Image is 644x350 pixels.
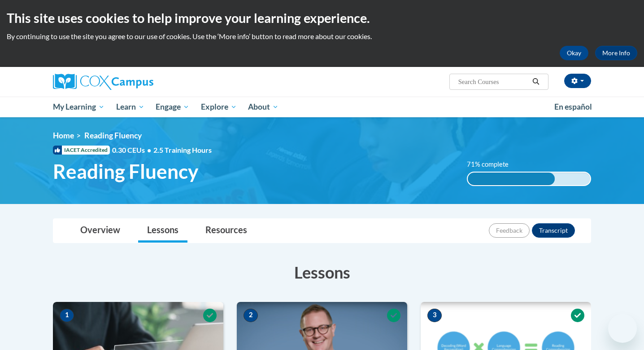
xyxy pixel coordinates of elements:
span: Explore [201,102,237,112]
span: Reading Fluency [53,159,198,183]
a: Resources [196,219,256,243]
span: Reading Fluency [84,131,142,140]
span: About [248,102,278,112]
h2: This site uses cookies to help improve your learning experience. [7,9,637,27]
a: Home [53,131,74,140]
div: 71% complete [468,173,555,185]
span: 3 [427,309,442,322]
h3: Lessons [53,261,591,284]
div: Main menu [39,97,605,117]
button: Transcript [532,223,575,238]
span: Learn [116,102,144,112]
a: Explore [195,97,243,117]
button: Search [529,76,543,87]
span: 2 [244,309,258,322]
span: 0.30 CEUs [112,145,153,155]
a: More Info [595,46,637,60]
span: 1 [60,309,74,322]
input: Search Courses [457,76,529,87]
span: My Learning [53,102,104,112]
a: Lessons [138,219,187,243]
a: My Learning [47,97,110,117]
p: By continuing to use the site you agree to our use of cookies. Use the ‘More info’ button to read... [7,31,637,41]
span: En español [554,102,592,111]
label: 71% complete [467,159,518,169]
span: 2.5 Training Hours [153,146,212,154]
a: Engage [150,97,195,117]
span: IACET Accredited [53,146,110,155]
a: En español [548,97,598,116]
a: Cox Campus [53,74,223,90]
a: Learn [110,97,150,117]
iframe: Button to launch messaging window [608,314,637,343]
a: Overview [71,219,129,243]
span: Engage [156,102,189,112]
span: • [147,146,151,154]
button: Account Settings [564,74,591,88]
button: Feedback [489,223,530,238]
a: About [243,97,285,117]
img: Cox Campus [53,74,153,90]
button: Okay [560,46,588,60]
